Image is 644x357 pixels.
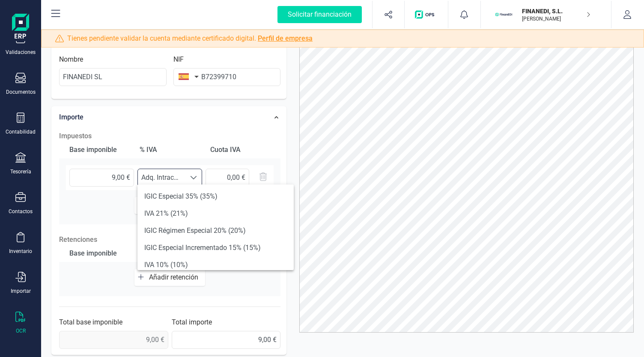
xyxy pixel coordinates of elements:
[138,169,185,186] span: Adq. Intracom. de servicios 21% (0%)
[59,235,280,245] p: Retenciones
[410,1,443,28] button: Logo de OPS
[277,6,362,23] div: Solicitar financiación
[6,128,36,135] div: Contabilidad
[137,239,294,256] li: IGIC Especial Incrementado 15% (15%)
[134,269,205,286] button: Añadir retención
[522,15,590,22] p: [PERSON_NAME]
[134,197,206,214] button: Añadir impuesto
[172,317,212,327] label: Total importe
[491,1,601,28] button: FIFINANEDI, S.L.[PERSON_NAME]
[173,54,184,65] label: NIF
[207,141,274,158] div: Cuota IVA
[11,288,31,295] div: Importar
[12,14,29,41] img: Logo Finanedi
[16,327,26,334] div: OCR
[522,7,590,15] p: FINANEDI, S.L.
[258,34,313,42] a: Perfil de empresa
[137,256,294,274] li: IVA 10% (10%)
[267,1,372,28] button: Solicitar financiación
[10,168,31,175] div: Tesorería
[149,273,202,281] span: Añadir retención
[59,54,83,65] label: Nombre
[67,33,313,44] span: Tienes pendiente validar la cuenta mediante certificado digital.
[59,113,83,121] span: Importe
[206,169,249,187] input: 0,00 €
[137,188,294,205] li: IGIC Especial 35% (35%)
[415,10,438,19] img: Logo de OPS
[69,169,134,187] input: 0,00 €
[66,141,133,158] div: Base imponible
[9,248,32,255] div: Inventario
[137,205,294,222] li: IVA 21% (21%)
[137,222,294,239] li: IGIC Régimen Especial 20% (20%)
[495,5,513,24] img: FI
[6,89,36,95] div: Documentos
[6,49,36,56] div: Validaciones
[136,141,203,158] div: % IVA
[59,131,280,141] h2: Impuestos
[136,245,203,262] div: Porcentaje
[59,317,122,327] label: Total base imponible
[172,331,281,349] input: 0,00 €
[9,208,33,215] div: Contactos
[66,245,133,262] div: Base imponible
